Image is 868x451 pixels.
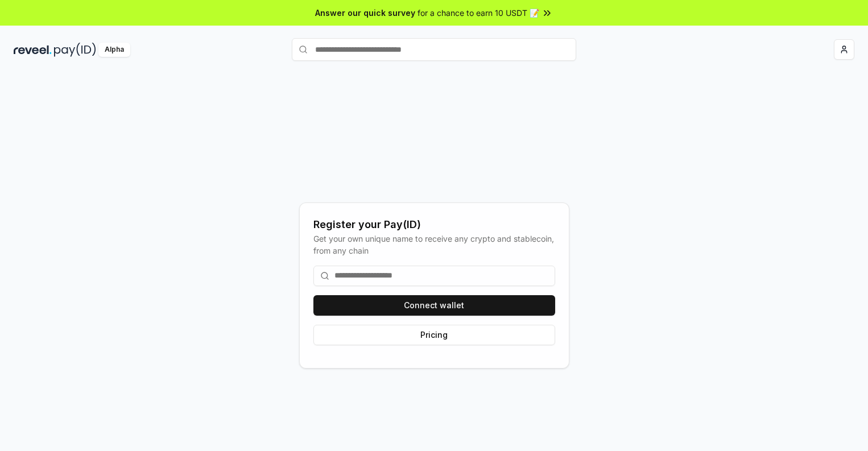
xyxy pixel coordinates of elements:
button: Connect wallet [313,295,555,316]
button: Pricing [313,325,555,345]
img: pay_id [54,43,96,57]
img: reveel_dark [14,43,52,57]
div: Alpha [98,43,130,57]
span: for a chance to earn 10 USDT 📝 [418,7,539,19]
div: Get your own unique name to receive any crypto and stablecoin, from any chain [313,233,555,256]
span: Answer our quick survey [315,7,415,19]
div: Register your Pay(ID) [313,217,555,233]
